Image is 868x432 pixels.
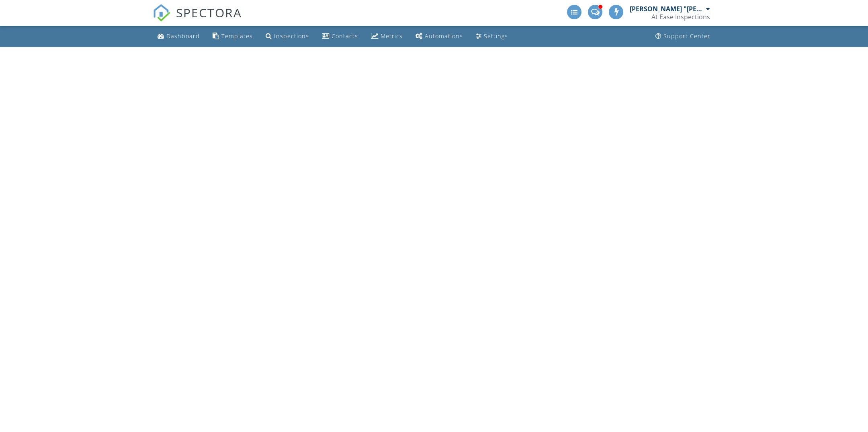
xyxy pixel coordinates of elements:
[651,13,710,21] div: At Ease Inspections
[425,32,463,40] div: Automations
[154,29,203,44] a: Dashboard
[153,4,170,22] img: The Best Home Inspection Software - Spectora
[153,11,242,28] a: SPECTORA
[630,5,704,13] div: [PERSON_NAME] "[PERSON_NAME]" [PERSON_NAME]
[473,29,511,44] a: Settings
[262,29,312,44] a: Inspections
[381,32,403,40] div: Metrics
[274,32,309,40] div: Inspections
[221,32,253,40] div: Templates
[332,32,358,40] div: Contacts
[484,32,508,40] div: Settings
[319,29,361,44] a: Contacts
[663,32,710,40] div: Support Center
[166,32,200,40] div: Dashboard
[652,29,714,44] a: Support Center
[209,29,256,44] a: Templates
[176,4,242,21] span: SPECTORA
[412,29,466,44] a: Automations (Advanced)
[368,29,406,44] a: Metrics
